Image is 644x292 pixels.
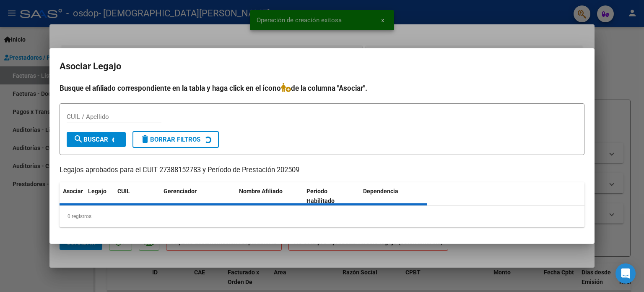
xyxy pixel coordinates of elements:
span: Nombre Afiliado [239,188,283,195]
h2: Asociar Legajo [60,58,584,74]
button: Buscar [67,132,126,147]
span: CUIL [117,188,130,195]
span: Gerenciador [164,188,197,195]
div: 0 registros [60,206,584,227]
datatable-header-cell: CUIL [114,182,160,210]
span: Legajo [88,188,106,195]
button: Borrar Filtros [132,131,219,148]
h4: Busque el afiliado correspondiente en la tabla y haga click en el ícono de la columna "Asociar". [60,83,584,94]
datatable-header-cell: Nombre Afiliado [236,182,303,210]
mat-icon: search [73,134,83,144]
datatable-header-cell: Gerenciador [160,182,236,210]
mat-icon: delete [140,134,150,144]
span: Buscar [73,136,108,143]
span: Dependencia [363,188,398,195]
datatable-header-cell: Asociar [60,182,85,210]
datatable-header-cell: Legajo [85,182,114,210]
span: Periodo Habilitado [306,188,335,204]
span: Asociar [63,188,83,195]
p: Legajos aprobados para el CUIT 27388152783 y Período de Prestación 202509 [60,165,584,176]
span: Borrar Filtros [140,136,200,143]
datatable-header-cell: Dependencia [360,182,427,210]
datatable-header-cell: Periodo Habilitado [303,182,360,210]
div: Open Intercom Messenger [615,263,636,284]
